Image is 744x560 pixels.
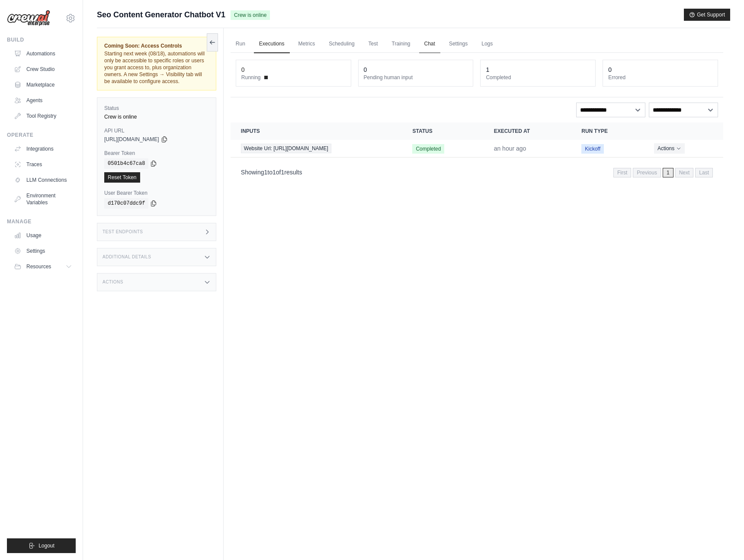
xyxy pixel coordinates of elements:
[97,9,225,21] span: Seo Content Generator Chatbot V1
[654,143,685,154] button: Actions for execution
[10,78,76,92] a: Marketplace
[26,263,51,270] span: Resources
[241,65,245,74] div: 0
[363,35,383,53] a: Test
[264,169,268,176] span: 1
[10,260,76,274] button: Resources
[241,74,261,81] span: Running
[695,168,713,177] span: Last
[494,145,526,152] time: August 18, 2025 at 14:48 AEST
[364,65,367,74] div: 0
[7,10,50,26] img: Logo
[412,144,444,154] span: Completed
[675,168,694,177] span: Next
[10,244,76,258] a: Settings
[231,161,723,183] nav: Pagination
[104,42,209,49] span: Coming Soon: Access Controls
[608,74,712,81] dt: Errored
[10,229,76,242] a: Usage
[10,93,76,107] a: Agents
[571,122,644,140] th: Run Type
[608,65,612,74] div: 0
[613,168,631,177] span: First
[476,35,498,53] a: Logs
[104,105,209,112] label: Status
[613,168,713,177] nav: Pagination
[484,122,571,140] th: Executed at
[10,109,76,123] a: Tool Registry
[324,35,359,53] a: Scheduling
[104,136,159,143] span: [URL][DOMAIN_NAME]
[684,9,730,21] button: Get Support
[7,538,76,553] button: Logout
[402,122,483,140] th: Status
[7,218,76,225] div: Manage
[241,144,392,153] a: View execution details for Website Url
[444,35,473,53] a: Settings
[663,168,673,177] span: 1
[231,35,250,53] a: Run
[38,542,55,549] span: Logout
[273,169,276,176] span: 1
[10,158,76,171] a: Traces
[419,35,440,53] a: Chat
[104,172,140,183] a: Reset Token
[293,35,321,53] a: Metrics
[387,35,416,53] a: Training
[486,65,489,74] div: 1
[104,150,209,157] label: Bearer Token
[7,132,76,138] div: Operate
[231,122,723,183] section: Crew executions table
[241,168,302,177] p: Showing to of results
[364,74,468,81] dt: Pending human input
[7,36,76,43] div: Build
[103,254,151,260] h3: Additional Details
[104,198,148,209] code: d170c07ddc9f
[10,189,76,209] a: Environment Variables
[104,51,205,84] span: Starting next week (08/18), automations will only be accessible to specific roles or users you gr...
[10,142,76,156] a: Integrations
[103,229,143,235] h3: Test Endpoints
[10,47,76,61] a: Automations
[633,168,661,177] span: Previous
[241,144,331,153] span: Website Url: [URL][DOMAIN_NAME]
[104,158,148,169] code: 0501b4c67ca8
[104,190,209,196] label: User Bearer Token
[10,173,76,187] a: LLM Connections
[281,169,284,176] span: 1
[103,280,123,285] h3: Actions
[254,35,290,53] a: Executions
[486,74,590,81] dt: Completed
[10,62,76,76] a: Crew Studio
[104,113,209,120] div: Crew is online
[231,122,402,140] th: Inputs
[231,10,270,20] span: Crew is online
[104,127,209,134] label: API URL
[581,144,604,154] span: Kickoff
